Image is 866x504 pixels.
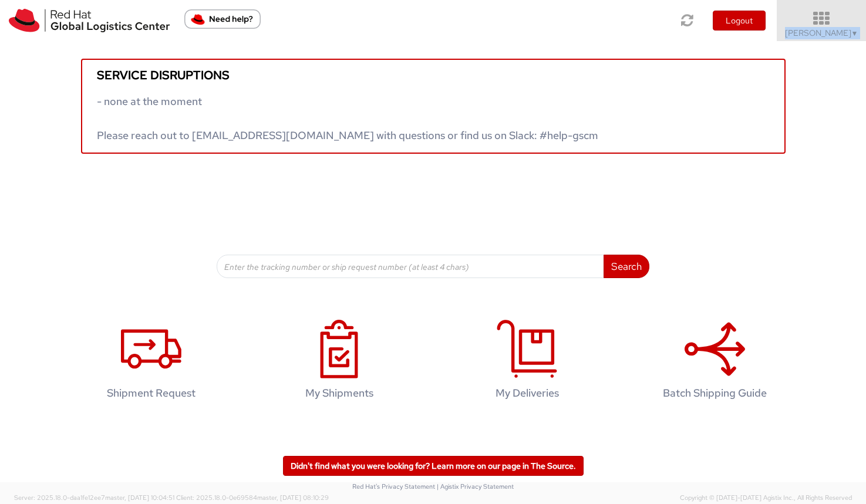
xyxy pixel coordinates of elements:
h4: Batch Shipping Guide [639,387,791,399]
a: My Deliveries [439,307,615,417]
a: Red Hat's Privacy Statement [352,482,435,491]
span: Copyright © [DATE]-[DATE] Agistix Inc., All Rights Reserved [680,493,852,503]
h5: Service disruptions [97,69,770,82]
a: Didn't find what you were looking for? Learn more on our page in The Source. [283,456,584,476]
button: Need help? [184,9,261,29]
a: | Agistix Privacy Statement [437,482,514,491]
h4: My Deliveries [451,387,603,399]
span: Server: 2025.18.0-daa1fe12ee7 [14,493,174,502]
span: - none at the moment Please reach out to [EMAIL_ADDRESS][DOMAIN_NAME] with questions or find us o... [97,94,598,142]
button: Search [604,255,649,278]
a: Service disruptions - none at the moment Please reach out to [EMAIL_ADDRESS][DOMAIN_NAME] with qu... [81,59,786,154]
span: master, [DATE] 08:10:29 [257,493,329,502]
span: master, [DATE] 10:04:51 [105,493,174,502]
button: Logout [713,11,766,31]
span: ▼ [851,29,858,38]
a: Batch Shipping Guide [627,307,803,417]
h4: Shipment Request [76,387,227,399]
span: Client: 2025.18.0-0e69584 [176,493,329,502]
span: [PERSON_NAME] [785,28,858,38]
img: rh-logistics-00dfa346123c4ec078e1.svg [9,9,170,32]
h4: My Shipments [264,387,415,399]
a: My Shipments [251,307,427,417]
input: Enter the tracking number or ship request number (at least 4 chars) [217,255,605,278]
a: Shipment Request [63,307,240,417]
